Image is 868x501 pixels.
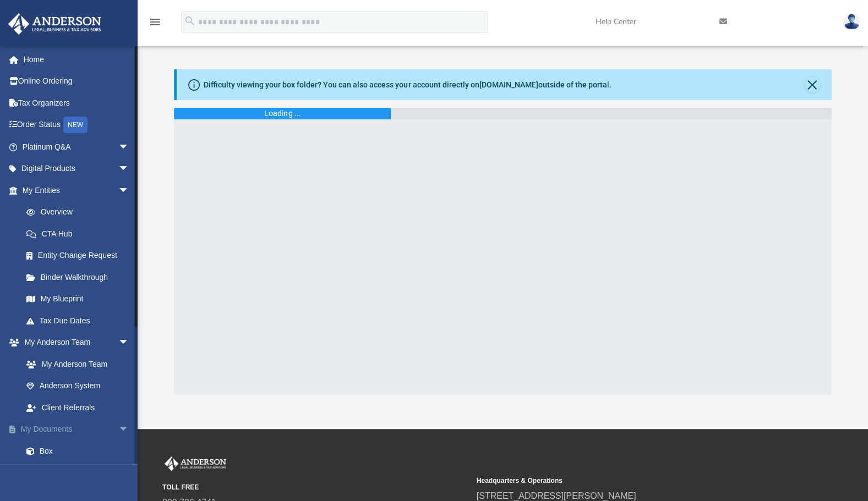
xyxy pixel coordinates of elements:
[8,48,146,70] a: Home
[8,179,146,201] a: My Entitiesarrow_drop_down
[118,332,140,354] span: arrow_drop_down
[15,397,140,419] a: Client Referrals
[5,13,105,35] img: Anderson Advisors Platinum Portal
[15,375,140,397] a: Anderson System
[15,288,140,310] a: My Blueprint
[15,245,146,267] a: Entity Change Request
[118,158,140,180] span: arrow_drop_down
[8,419,146,441] a: My Documentsarrow_drop_down
[118,136,140,158] span: arrow_drop_down
[15,201,146,223] a: Overview
[149,21,162,29] a: menu
[204,79,611,91] div: Difficulty viewing your box folder? You can also access your account directly on outside of the p...
[15,353,135,375] a: My Anderson Team
[477,491,636,500] a: [STREET_ADDRESS][PERSON_NAME]
[118,179,140,202] span: arrow_drop_down
[15,223,146,245] a: CTA Hub
[162,482,469,492] small: TOLL FREE
[184,15,196,27] i: search
[162,456,228,471] img: Anderson Advisors Platinum Portal
[149,15,162,29] i: menu
[118,419,140,441] span: arrow_drop_down
[479,80,538,89] a: [DOMAIN_NAME]
[8,332,140,354] a: My Anderson Teamarrow_drop_down
[63,117,88,133] div: NEW
[15,310,146,332] a: Tax Due Dates
[477,476,783,486] small: Headquarters & Operations
[8,136,146,158] a: Platinum Q&Aarrow_drop_down
[8,114,146,136] a: Order StatusNEW
[805,77,820,92] button: Close
[15,266,146,288] a: Binder Walkthrough
[8,70,146,92] a: Online Ordering
[15,440,140,462] a: Box
[8,92,146,114] a: Tax Organizers
[15,462,146,484] a: Meeting Minutes
[264,108,301,119] div: Loading ...
[8,158,146,180] a: Digital Productsarrow_drop_down
[843,14,860,30] img: User Pic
